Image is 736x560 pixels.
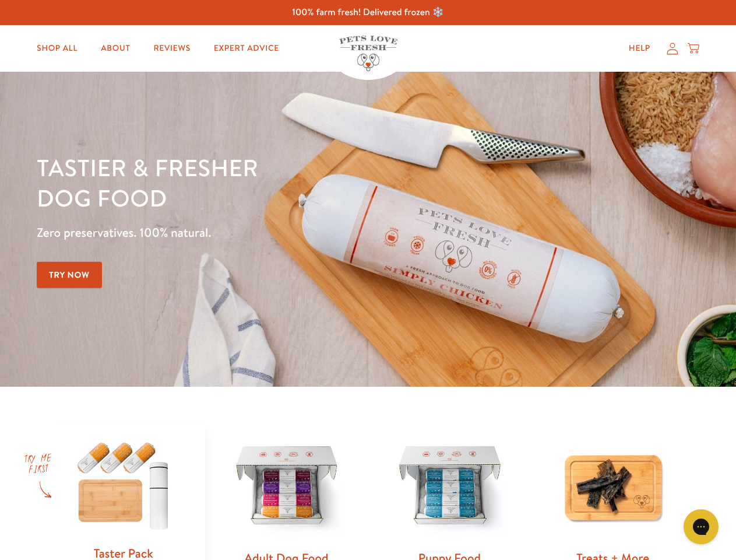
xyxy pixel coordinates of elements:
[339,36,397,71] img: Pets Love Fresh
[37,152,478,213] h1: Tastier & fresher dog food
[37,222,478,243] p: Zero preservatives. 100% natural.
[205,37,288,60] a: Expert Advice
[91,37,139,60] a: About
[144,37,199,60] a: Reviews
[27,37,87,60] a: Shop All
[37,262,102,288] a: Try Now
[619,37,660,60] a: Help
[678,505,724,548] iframe: Gorgias live chat messenger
